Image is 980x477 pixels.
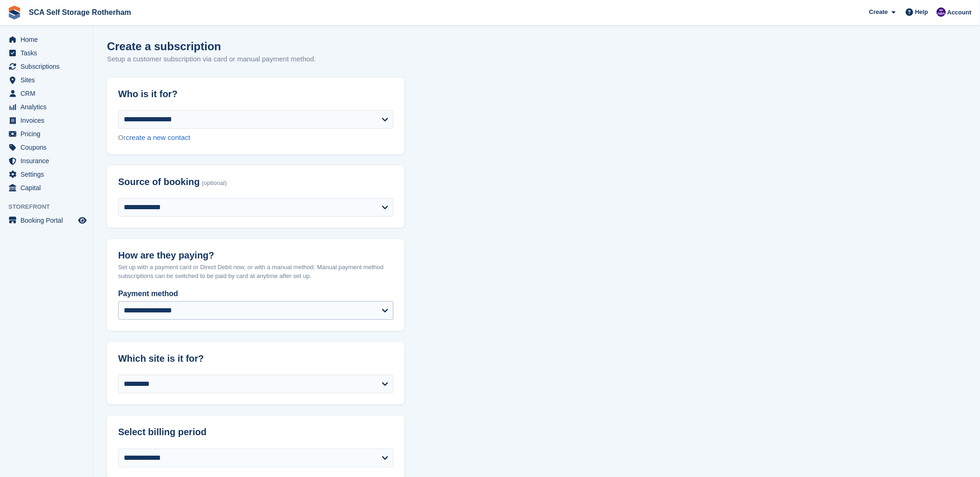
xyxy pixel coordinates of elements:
[107,40,221,53] h1: Create a subscription
[5,114,88,127] a: menu
[5,181,88,194] a: menu
[118,177,200,187] span: Source of booking
[118,250,393,261] h2: How are they paying?
[20,73,76,86] span: Sites
[20,141,76,154] span: Coupons
[107,54,316,65] p: Setup a customer subscription via card or manual payment method.
[20,181,76,194] span: Capital
[118,132,393,143] div: Or
[20,60,76,73] span: Subscriptions
[126,133,190,141] a: create a new contact
[5,168,88,181] a: menu
[7,6,21,20] img: stora-icon-8386f47178a22dfd0bd8f6a31ec36ba5ce8667c1dd55bd0f319d3a0aa187defe.svg
[5,100,88,113] a: menu
[118,89,393,99] h2: Who is it for?
[869,7,888,17] span: Create
[20,127,76,140] span: Pricing
[5,46,88,60] a: menu
[5,87,88,100] a: menu
[8,202,93,212] span: Storefront
[118,427,393,437] h2: Select billing period
[20,114,76,127] span: Invoices
[937,7,946,17] img: Kelly Neesham
[5,73,88,86] a: menu
[20,33,76,46] span: Home
[20,168,76,181] span: Settings
[118,288,393,299] label: Payment method
[118,353,393,364] h2: Which site is it for?
[118,263,393,281] p: Set up with a payment card or Direct Debit now, or with a manual method. Manual payment method su...
[20,100,76,113] span: Analytics
[5,127,88,140] a: menu
[25,5,135,20] a: SCA Self Storage Rotherham
[20,46,76,60] span: Tasks
[77,215,88,226] a: Preview store
[5,60,88,73] a: menu
[947,8,972,17] span: Account
[20,154,76,167] span: Insurance
[5,154,88,167] a: menu
[20,87,76,100] span: CRM
[5,33,88,46] a: menu
[915,7,928,17] span: Help
[5,141,88,154] a: menu
[202,180,227,187] span: (optional)
[20,214,76,227] span: Booking Portal
[5,214,88,227] a: menu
